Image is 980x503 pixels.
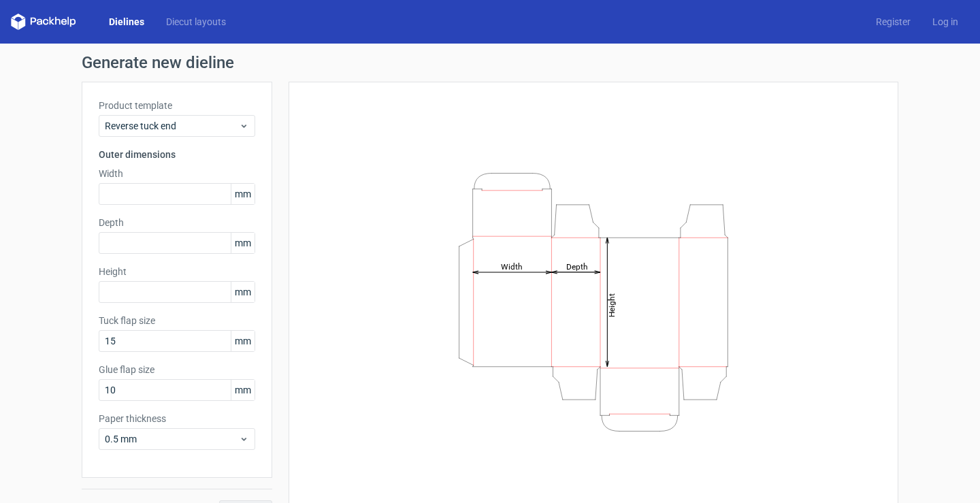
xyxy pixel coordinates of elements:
[99,412,255,425] label: Paper thickness
[607,293,617,317] tspan: Height
[566,261,588,271] tspan: Depth
[82,54,898,71] h1: Generate new dieline
[231,331,255,351] span: mm
[99,216,255,229] label: Depth
[99,167,255,180] label: Width
[99,148,255,161] h3: Outer dimensions
[99,265,255,278] label: Height
[99,99,255,112] label: Product template
[231,380,255,400] span: mm
[231,282,255,302] span: mm
[231,233,255,253] span: mm
[921,15,969,29] a: Log in
[155,15,237,29] a: Diecut layouts
[98,15,155,29] a: Dielines
[105,119,239,133] span: Reverse tuck end
[231,184,255,204] span: mm
[99,314,255,327] label: Tuck flap size
[501,261,523,271] tspan: Width
[99,363,255,376] label: Glue flap size
[105,432,239,446] span: 0.5 mm
[865,15,921,29] a: Register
